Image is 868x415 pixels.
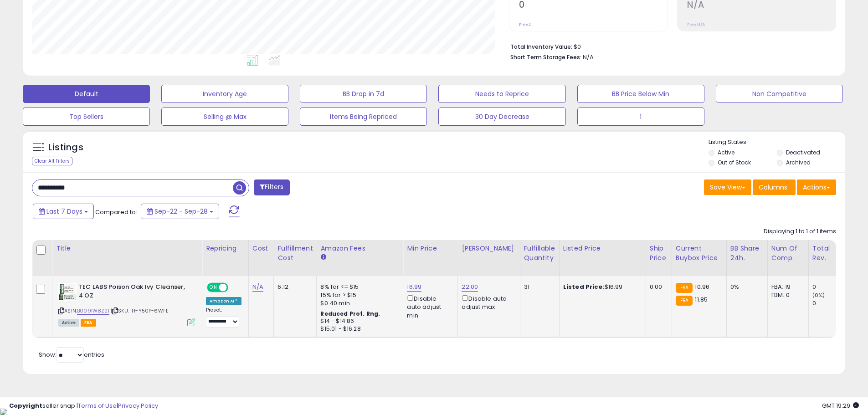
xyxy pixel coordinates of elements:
label: Archived [786,159,811,166]
div: Clear All Filters [32,157,72,165]
div: Total Rev. [812,244,846,263]
div: Title [56,244,198,253]
div: Listed Price [563,244,642,253]
button: Filters [254,179,289,195]
div: [PERSON_NAME] [462,244,516,253]
small: Prev: N/A [687,22,705,27]
div: ASIN: [58,283,195,325]
div: FBM: 0 [771,291,801,299]
div: Fulfillment Cost [277,244,313,263]
div: Current Buybox Price [676,244,723,263]
span: Sep-22 - Sep-28 [154,207,208,216]
a: Terms of Use [78,401,117,410]
a: Privacy Policy [118,401,158,410]
span: Columns [759,183,787,192]
span: Show: entries [39,350,104,359]
span: N/A [583,53,594,61]
div: BB Share 24h. [730,244,764,263]
div: 31 [524,283,552,291]
div: 0 [812,283,849,291]
small: Prev: 0 [519,22,532,27]
small: FBA [676,296,693,306]
div: Amazon Fees [320,244,399,253]
button: Top Sellers [23,108,150,126]
button: Sep-22 - Sep-28 [141,204,219,219]
span: OFF [227,284,241,292]
b: TEC LABS Poison Oak Ivy Cleanser, 4 OZ [79,283,190,302]
img: 51vmendhUtL._SL40_.jpg [58,283,77,301]
div: seller snap | | [9,402,158,410]
b: Listed Price: [563,282,605,291]
span: | SKU: IH-Y50P-6WFE [111,307,169,314]
div: $15.01 - $16.28 [320,325,396,333]
div: 8% for <= $15 [320,283,396,291]
strong: Copyright [9,401,42,410]
div: 6.12 [277,283,309,291]
button: 1 [577,108,704,126]
div: Fulfillable Quantity [524,244,555,263]
span: ON [208,284,219,292]
div: 15% for > $15 [320,291,396,299]
small: FBA [676,283,693,293]
span: Last 7 Days [46,207,82,216]
label: Deactivated [786,149,820,156]
div: $14 - $14.86 [320,318,396,325]
span: 2025-10-6 19:29 GMT [822,401,859,410]
span: Compared to: [95,208,137,216]
small: (0%) [812,292,825,299]
div: Preset: [206,307,241,328]
h5: Listings [48,141,83,154]
div: Min Price [407,244,454,253]
span: FBA [81,319,96,327]
div: 0 [812,299,849,307]
div: FBA: 19 [771,283,801,291]
button: Default [23,85,150,103]
div: Num of Comp. [771,244,805,263]
button: Last 7 Days [33,204,94,219]
div: Repricing [206,244,245,253]
a: 22.00 [462,282,478,292]
div: Amazon AI * [206,297,241,305]
button: 30 Day Decrease [438,108,565,126]
div: Disable auto adjust min [407,293,451,320]
p: Listing States: [709,138,845,147]
span: 11.85 [695,295,708,304]
b: Reduced Prof. Rng. [320,310,380,318]
span: 10.96 [695,282,709,291]
button: Actions [797,179,836,195]
button: Columns [753,179,796,195]
button: Non Competitive [716,85,843,103]
div: Ship Price [650,244,668,263]
b: Total Inventory Value: [510,43,572,51]
div: $0.40 min [320,299,396,307]
button: Needs to Reprice [438,85,565,103]
a: 16.99 [407,282,421,292]
button: Items Being Repriced [300,108,427,126]
div: 0% [730,283,760,291]
div: Cost [252,244,270,253]
div: 0.00 [650,283,665,291]
label: Active [718,149,734,156]
label: Out of Stock [718,159,751,166]
button: BB Drop in 7d [300,85,427,103]
a: B0091W8Z2I [77,307,109,315]
li: $0 [510,41,829,51]
small: Amazon Fees. [320,253,326,261]
a: N/A [252,282,263,292]
div: $16.99 [563,283,639,291]
b: Short Term Storage Fees: [510,53,581,61]
button: BB Price Below Min [577,85,704,103]
button: Inventory Age [161,85,288,103]
button: Selling @ Max [161,108,288,126]
span: All listings currently available for purchase on Amazon [58,319,79,327]
div: Displaying 1 to 1 of 1 items [764,227,836,236]
div: Disable auto adjust max [462,293,513,311]
button: Save View [704,179,751,195]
